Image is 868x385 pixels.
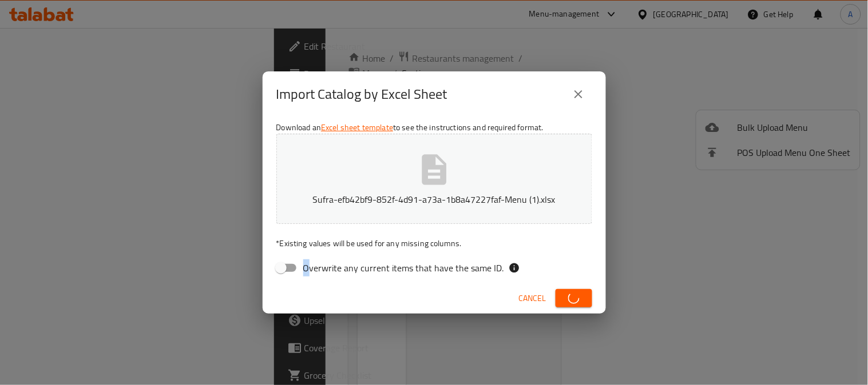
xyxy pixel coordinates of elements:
button: close [565,81,592,108]
button: Cancel [514,288,551,309]
p: Sufra-efb42bf9-852f-4d91-a73a-1b8a47227faf-Menu (1).xlsx [294,192,574,206]
span: Cancel [519,291,546,306]
span: Overwrite any current items that have the same ID. [303,261,504,275]
button: Sufra-efb42bf9-852f-4d91-a73a-1b8a47227faf-Menu (1).xlsx [276,134,592,224]
a: Excel sheet template [321,120,393,135]
div: Download an to see the instructions and required format. [263,117,606,283]
h2: Import Catalog by Excel Sheet [276,85,447,103]
p: Existing values will be used for any missing columns. [276,238,592,249]
svg: If the overwrite option isn't selected, then the items that match an existing ID will be ignored ... [509,262,520,274]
